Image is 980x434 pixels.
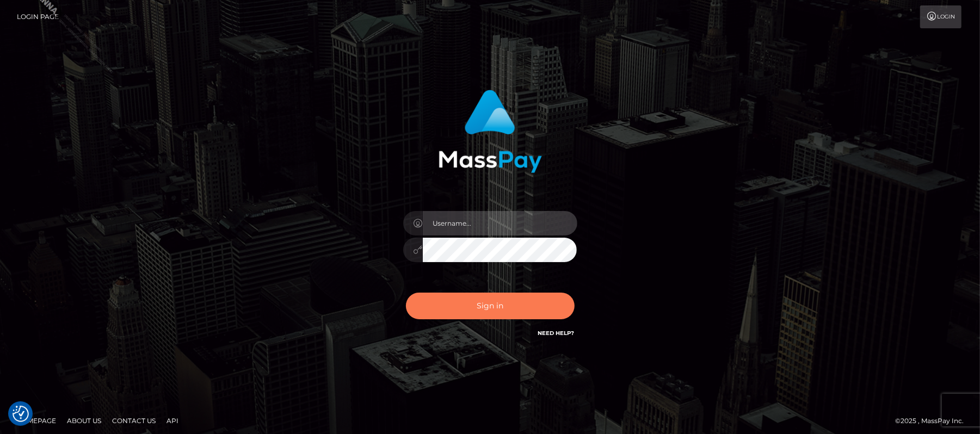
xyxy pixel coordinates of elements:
button: Sign in [406,293,575,319]
img: MassPay Login [439,90,542,173]
a: Login [920,5,961,28]
a: Login Page [17,5,59,28]
a: Homepage [12,412,60,429]
a: Need Help? [538,330,575,337]
img: Revisit consent button [13,406,29,422]
input: Username... [423,211,577,235]
button: Consent Preferences [13,406,29,422]
a: About Us [63,412,106,429]
div: © 2025 , MassPay Inc. [895,415,972,427]
a: API [162,412,183,429]
a: Contact Us [108,412,160,429]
